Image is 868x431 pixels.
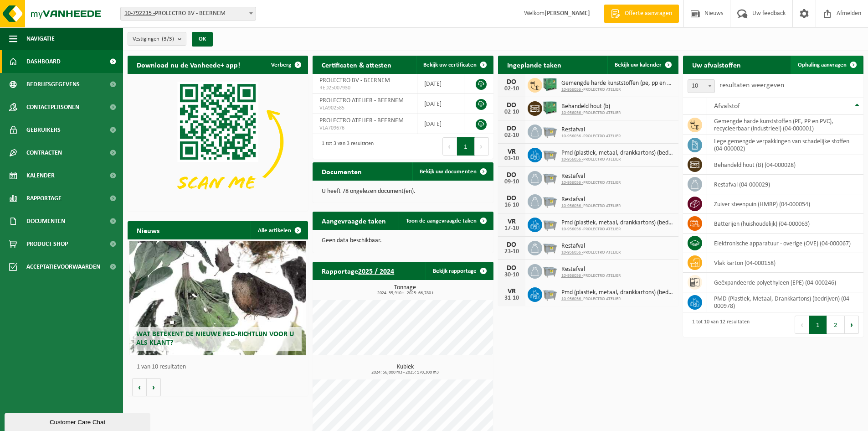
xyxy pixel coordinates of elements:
img: PB-HB-1400-HPE-GN-01 [542,100,558,115]
span: Bekijk uw certificaten [423,62,477,68]
span: Toon de aangevraagde taken [406,218,477,224]
td: elektronische apparatuur - overige (OVE) (04-000067) [707,234,863,253]
span: Gemengde harde kunststoffen (pe, pp en pvc), recycleerbaar (industrieel) [561,80,674,87]
h2: Ingeplande taken [498,56,570,73]
button: Next [475,137,489,156]
div: 09-10 [503,179,521,185]
div: DO [503,171,521,179]
tcxspan: Call 10-956056 - via 3CX [561,180,583,185]
img: WB-2500-GAL-GY-01 [542,123,558,139]
tcxspan: Call 10-956056 - via 3CX [561,134,583,139]
label: resultaten weergeven [719,82,784,89]
a: Bekijk uw documenten [412,162,493,181]
td: geëxpandeerde polyethyleen (EPE) (04-000246) [707,273,863,292]
td: restafval (04-000029) [707,175,863,194]
span: Bedrijfsgegevens [26,73,80,96]
img: WB-2500-GAL-GY-01 [542,146,558,162]
div: DO [503,78,521,86]
div: 02-10 [503,132,521,139]
span: 10 [688,79,715,93]
div: DO [503,241,521,249]
span: PROLECTRO ATELIER [561,203,621,209]
span: Ophaling aanvragen [798,62,847,68]
a: Bekijk uw certificaten [416,56,493,74]
iframe: chat widget [5,411,152,431]
button: Vorige [132,378,147,396]
span: Dashboard [26,50,61,73]
span: Contactpersonen [26,96,79,119]
tcxspan: Call 10-956056 - via 3CX [561,110,583,115]
div: 1 tot 3 van 3 resultaten [317,136,374,156]
span: Pmd (plastiek, metaal, drankkartons) (bedrijven) [561,219,674,227]
tcxspan: Call 10-792235 - via 3CX [124,10,155,17]
td: lege gemengde verpakkingen van schadelijke stoffen (04-000002) [707,135,863,155]
a: Wat betekent de nieuwe RED-richtlijn voor u als klant? [129,241,306,355]
span: PROLECTRO ATELIER [561,227,674,232]
div: DO [503,102,521,109]
span: Wat betekent de nieuwe RED-richtlijn voor u als klant? [136,331,294,347]
img: WB-2500-GAL-GY-01 [542,239,558,255]
p: U heeft 78 ongelezen document(en). [322,188,484,195]
span: PROLECTRO ATELIER [561,110,621,116]
div: 16-10 [503,202,521,208]
span: PROLECTRO ATELIER - BEERNEM [319,117,404,124]
tcxspan: Call 10-956056 - via 3CX [561,250,583,255]
span: PROLECTRO ATELIER - BEERNEM [319,97,404,104]
button: Verberg [264,56,307,74]
div: DO [503,265,521,272]
button: Previous [795,316,809,334]
a: Bekijk uw kalender [607,56,678,74]
h2: Rapportage [313,262,403,280]
span: Acceptatievoorwaarden [26,255,100,278]
span: Restafval [561,196,621,203]
strong: [PERSON_NAME] [544,10,590,17]
div: VR [503,148,521,156]
div: 30-10 [503,272,521,278]
p: Geen data beschikbaar. [322,238,484,244]
a: Bekijk rapportage [426,262,493,280]
a: Alle artikelen [251,221,307,239]
span: Documenten [26,210,65,233]
span: Offerte aanvragen [622,9,674,18]
span: RED25007930 [319,84,410,92]
h2: Documenten [313,162,371,180]
span: Product Shop [26,233,68,255]
td: PMD (Plastiek, Metaal, Drankkartons) (bedrijven) (04-000978) [707,292,863,312]
h2: Certificaten & attesten [313,56,401,73]
span: Contracten [26,141,62,164]
img: WB-2500-GAL-GY-01 [542,286,558,301]
span: Pmd (plastiek, metaal, drankkartons) (bedrijven) [561,150,674,157]
h2: Uw afvalstoffen [683,56,750,73]
span: Behandeld hout (b) [561,103,621,110]
img: PB-HB-1400-HPE-GN-01 [542,77,558,92]
button: 1 [457,137,475,156]
span: Restafval [561,266,621,273]
span: 2024: 56,000 m3 - 2025: 170,300 m3 [317,370,493,375]
span: 2024: 35,910 t - 2025: 66,780 t [317,291,493,296]
span: Bekijk uw kalender [615,62,662,68]
img: WB-2500-GAL-GY-01 [542,170,558,185]
span: PROLECTRO ATELIER [561,157,674,162]
tcxspan: Call 10-956056 - via 3CX [561,203,583,208]
span: Gebruikers [26,119,61,141]
h3: Tonnage [317,285,493,296]
span: PROLECTRO ATELIER [561,180,621,186]
span: Afvalstof [714,103,740,110]
span: Restafval [561,126,621,134]
button: Next [845,316,859,334]
span: Vestigingen [133,32,174,46]
img: Download de VHEPlus App [128,74,308,209]
td: [DATE] [417,74,464,94]
span: Kalender [26,164,55,187]
span: 10-792235 - PROLECTRO BV - BEERNEM [121,7,256,20]
td: vlak karton (04-000158) [707,253,863,273]
span: Pmd (plastiek, metaal, drankkartons) (bedrijven) [561,289,674,296]
span: PROLECTRO BV - BEERNEM [319,77,390,84]
span: PROLECTRO ATELIER [561,250,621,255]
tcxspan: Call 10-956056 - via 3CX [561,157,583,162]
div: VR [503,218,521,225]
div: 31-10 [503,295,521,301]
a: Toon de aangevraagde taken [399,212,493,230]
h3: Kubiek [317,364,493,375]
td: batterijen (huishoudelijk) (04-000063) [707,214,863,234]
